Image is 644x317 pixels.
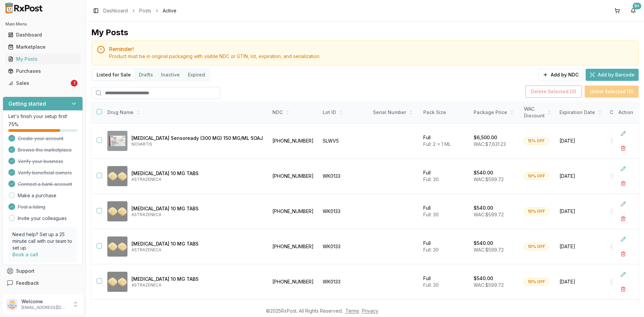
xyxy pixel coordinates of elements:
h3: Getting started [8,100,46,108]
td: [PHONE_NUMBER] [268,229,319,264]
button: Delete [617,213,629,225]
div: Sales [8,80,69,87]
p: NOVARTIS [131,142,263,147]
p: Need help? Set up a 25 minute call with our team to set up. [12,231,73,251]
div: Brand New [610,278,639,285]
span: Create your account [18,135,63,142]
div: My Posts [8,56,77,62]
span: [DATE] [559,278,602,285]
td: Full [419,123,470,159]
p: [MEDICAL_DATA] Sensoready (300 MG) 150 MG/ML SOAJ [131,135,263,142]
span: [DATE] [559,173,602,179]
a: Privacy [362,308,378,314]
button: Sales1 [3,78,83,89]
span: Feedback [16,280,39,286]
span: Active [163,7,176,14]
a: Marketplace [5,41,80,53]
p: [EMAIL_ADDRESS][DOMAIN_NAME] [21,305,68,310]
p: $540.00 [474,240,493,247]
td: [PHONE_NUMBER] [268,123,319,159]
span: WAC: $599.72 [474,247,504,253]
button: Delete [617,177,629,190]
button: Edit [617,268,629,280]
button: Edit [617,163,629,175]
a: Dashboard [103,7,128,14]
button: Marketplace [3,42,83,52]
button: Add by Barcode [586,69,639,81]
span: Verify beneficial owners [18,169,72,176]
div: Package Price [474,109,516,116]
div: Serial Number [373,109,415,116]
div: 10% OFF [524,172,549,180]
div: 15% OFF [524,137,548,145]
button: Edit [617,198,629,210]
button: Purchases [3,66,83,76]
p: [MEDICAL_DATA] 10 MG TABS [131,170,263,177]
span: WAC: $7,631.23 [474,141,506,147]
td: [PHONE_NUMBER] [268,264,319,300]
th: Pack Size [419,102,470,123]
div: Marketplace [8,44,77,50]
td: WK0133 [319,159,369,194]
div: 1 [71,80,77,87]
button: Delete [617,248,629,260]
div: Brand New [610,208,639,215]
a: My Posts [5,53,80,65]
div: 10% OFF [524,243,549,250]
button: Drafts [135,69,157,80]
p: [MEDICAL_DATA] 10 MG TABS [131,276,263,282]
p: [MEDICAL_DATA] 10 MG TABS [131,241,263,247]
a: Make a purchase [18,192,56,199]
td: SLWV5 [319,123,369,159]
div: WAC Discount [524,106,551,119]
img: Farxiga 10 MG TABS [107,272,127,292]
div: 10% OFF [524,278,549,285]
span: Full: 2 x 1 ML [423,141,451,147]
td: [PHONE_NUMBER] [268,159,319,194]
p: $6,500.00 [474,134,497,141]
button: Edit [617,127,629,140]
button: Support [3,265,83,277]
a: Book a call [12,252,38,257]
span: WAC: $599.72 [474,212,504,217]
span: [DATE] [559,243,602,250]
td: Full [419,229,470,264]
span: Connect a bank account [18,181,72,188]
span: Full: 30 [423,247,439,253]
button: My Posts [3,54,83,64]
td: WK0133 [319,264,369,300]
p: $540.00 [474,169,493,176]
div: Brand New [610,137,639,145]
td: WK0133 [319,194,369,229]
a: Invite your colleagues [18,215,67,222]
td: WK0133 [319,229,369,264]
a: Dashboard [5,29,80,41]
div: Lot ID [323,109,365,116]
a: Terms [345,308,359,314]
span: Full: 30 [423,282,439,288]
button: Delete [617,283,629,295]
td: Full [419,194,470,229]
button: Listed for Sale [93,69,135,80]
button: Delete [617,142,629,154]
span: [DATE] [559,208,602,215]
div: Drug Name [107,109,263,116]
p: ASTRAZENECA [131,212,263,217]
span: Post a listing [18,204,45,210]
p: Let's finish your setup first! [8,113,77,120]
a: Posts [139,7,151,14]
div: Product must be in original packaging with visible NDC or GTIN, lot, expiration, and serialization. [109,53,633,60]
button: Expired [184,69,209,80]
div: 9+ [633,3,641,9]
td: Full [419,264,470,300]
span: WAC: $599.72 [474,282,504,288]
td: Full [419,159,470,194]
div: 10% OFF [524,208,549,215]
h5: Reminder! [109,46,633,52]
img: User avatar [7,299,17,310]
button: 9+ [628,5,639,16]
img: Farxiga 10 MG TABS [107,201,127,221]
span: Verify your business [18,158,63,165]
button: Edit [617,233,629,245]
th: Action [613,102,639,123]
